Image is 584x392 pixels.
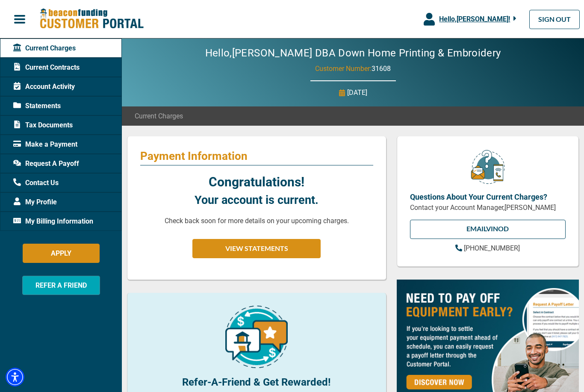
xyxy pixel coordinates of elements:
[439,15,510,23] span: Hello, [PERSON_NAME] !
[6,368,24,386] div: Accessibility Menu
[140,149,373,163] p: Payment Information
[455,243,520,253] a: [PHONE_NUMBER]
[22,276,100,295] button: REFER A FRIEND
[529,10,580,29] a: SIGN OUT
[13,159,79,169] span: Request A Payoff
[13,101,61,111] span: Statements
[140,374,373,390] p: Refer-A-Friend & Get Rewarded!
[464,244,520,252] span: [PHONE_NUMBER]
[135,111,183,121] span: Current Charges
[225,306,288,368] img: refer-a-friend-icon.png
[13,120,73,130] span: Tax Documents
[13,178,59,188] span: Contact Us
[13,62,80,73] span: Current Contracts
[165,216,349,226] p: Check back soon for more details on your upcoming charges.
[13,43,76,53] span: Current Charges
[192,239,321,258] button: VIEW STATEMENTS
[315,65,372,73] span: Customer Number:
[209,172,304,192] p: Congratulations!
[13,197,57,207] span: My Profile
[39,8,144,30] img: Beacon Funding Customer Portal Logo
[13,82,75,92] span: Account Activity
[410,203,566,213] p: Contact your Account Manager, [PERSON_NAME]
[347,88,367,98] p: [DATE]
[13,139,77,150] span: Make a Payment
[23,244,100,263] button: APPLY
[195,192,319,209] p: Your account is current.
[410,191,566,203] p: Questions About Your Current Charges?
[180,47,527,59] h2: Hello, [PERSON_NAME] DBA Down Home Printing & Embroidery
[469,149,507,185] img: customer-service.png
[372,65,391,73] span: 31608
[410,220,566,239] a: EMAILVinod
[13,216,93,227] span: My Billing Information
